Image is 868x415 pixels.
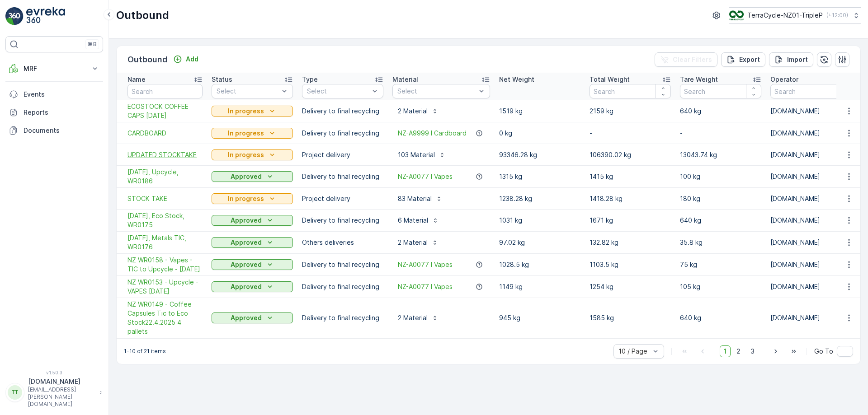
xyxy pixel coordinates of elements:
[28,386,95,408] p: [EMAIL_ADDRESS][PERSON_NAME][DOMAIN_NAME]
[392,311,444,325] button: 2 Material
[590,150,671,159] p: 106390.02 kg
[302,150,383,159] p: Project delivery
[769,52,813,67] button: Import
[680,260,761,269] p: 75 kg
[392,75,418,84] p: Material
[127,168,203,186] a: 11/7/2025, Upcycle, WR0186
[5,7,24,25] img: logo
[392,191,448,206] button: 83 Material
[729,7,861,23] button: TerraCycle-NZ01-TripleP(+12:00)
[127,211,203,229] a: 30/05/2025, Eco Stock, WR0175
[116,8,169,23] p: Outbound
[770,75,798,84] p: Operator
[499,75,534,84] p: Net Weight
[124,348,166,355] p: 1-10 of 21 items
[398,282,453,291] span: NZ-A0077 I Vapes
[228,150,264,159] p: In progress
[302,313,383,322] p: Delivery to final recycling
[770,282,852,291] p: [DOMAIN_NAME]
[770,172,852,181] p: [DOMAIN_NAME]
[212,149,293,160] button: In progress
[127,168,203,186] span: [DATE], Upcycle, WR0186
[814,347,833,356] span: Go To
[770,238,852,247] p: [DOMAIN_NAME]
[392,104,444,118] button: 2 Material
[212,237,293,248] button: Approved
[770,107,852,116] p: [DOMAIN_NAME]
[826,12,848,19] p: ( +12:00 )
[673,55,712,64] p: Clear Filters
[499,216,580,225] p: 1031 kg
[228,129,264,138] p: In progress
[228,194,264,203] p: In progress
[499,238,580,247] p: 97.02 kg
[231,172,262,181] p: Approved
[302,172,383,181] p: Delivery to final recycling
[680,150,761,159] p: 13043.74 kg
[680,238,761,247] p: 35.8 kg
[739,55,760,64] p: Export
[398,313,428,322] p: 2 Material
[398,150,435,159] p: 103 Material
[655,52,717,67] button: Clear Filters
[24,126,99,135] p: Documents
[231,313,262,322] p: Approved
[720,345,731,357] span: 1
[770,216,852,225] p: [DOMAIN_NAME]
[398,129,467,138] a: NZ-A9999 I Cardboard
[770,194,852,203] p: [DOMAIN_NAME]
[590,238,671,247] p: 132.82 kg
[231,216,262,225] p: Approved
[127,102,203,120] span: ECOSTOCK COFFEE CAPS [DATE]
[5,121,103,140] a: Documents
[24,108,99,117] p: Reports
[231,260,262,269] p: Approved
[680,172,761,181] p: 100 kg
[127,194,203,203] a: STOCK TAKE
[228,107,264,116] p: In progress
[212,281,293,292] button: Approved
[28,377,95,386] p: [DOMAIN_NAME]
[732,345,745,357] span: 2
[24,90,99,99] p: Events
[127,233,203,252] a: 13/05/2025, Metals TIC, WR0176
[392,213,444,228] button: 6 Material
[302,194,383,203] p: Project delivery
[680,129,761,138] p: -
[499,150,580,159] p: 93346.28 kg
[499,194,580,203] p: 1238.28 kg
[398,172,453,181] a: NZ-A0077 I Vapes
[680,194,761,203] p: 180 kg
[398,238,428,247] p: 2 Material
[5,60,103,78] button: MRF
[302,129,383,138] p: Delivery to final recycling
[186,55,198,64] p: Add
[26,7,65,25] img: logo_light-DOdMpM7g.png
[729,10,744,20] img: TC_7kpGtVS.png
[770,129,852,138] p: [DOMAIN_NAME]
[398,260,453,269] span: NZ-A0077 I Vapes
[170,54,202,65] button: Add
[127,84,203,98] input: Search
[5,85,103,103] a: Events
[302,238,383,247] p: Others deliveries
[392,148,451,162] button: 103 Material
[398,107,428,116] p: 2 Material
[127,278,203,296] a: NZ WR0153 - Upcycle - VAPES 29-04-2025
[770,313,852,322] p: [DOMAIN_NAME]
[127,75,146,84] p: Name
[770,150,852,159] p: [DOMAIN_NAME]
[590,216,671,225] p: 1671 kg
[590,107,671,116] p: 2159 kg
[680,84,761,98] input: Search
[127,150,203,159] span: UPDATED STOCKTAKE
[770,260,852,269] p: [DOMAIN_NAME]
[590,313,671,322] p: 1585 kg
[127,300,203,336] span: NZ WR0149 - Coffee Capsules Tic to Eco Stock22.4.2025 4 pallets
[8,385,22,400] div: TT
[499,172,580,181] p: 1315 kg
[217,87,279,96] p: Select
[231,282,262,291] p: Approved
[398,216,428,225] p: 6 Material
[5,377,103,408] button: TT[DOMAIN_NAME][EMAIL_ADDRESS][PERSON_NAME][DOMAIN_NAME]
